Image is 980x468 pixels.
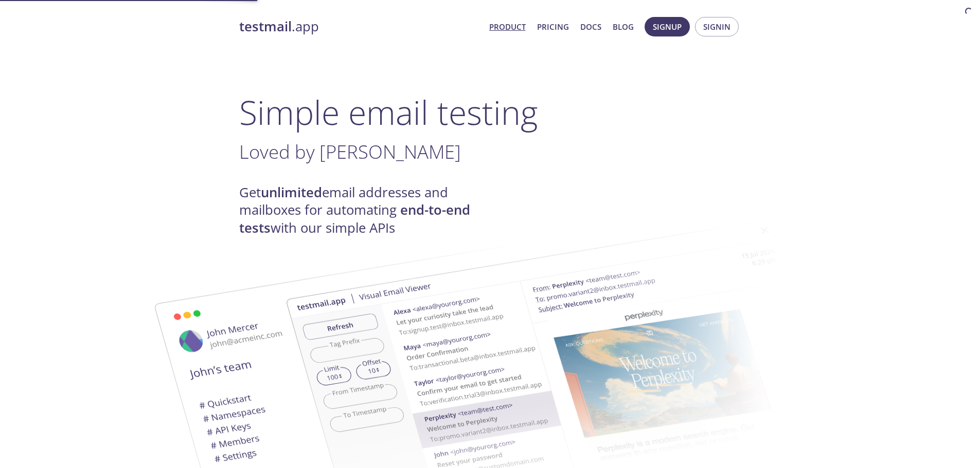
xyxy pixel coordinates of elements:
[239,18,481,35] a: testmail.app
[645,17,690,36] button: Signup
[261,183,322,201] strong: unlimited
[239,17,292,35] strong: testmail
[537,20,569,33] a: Pricing
[239,92,741,132] h1: Simple email testing
[613,20,634,33] a: Blog
[239,184,490,237] h4: Get email addresses and mailboxes for automating with our simple APIs
[580,20,601,33] a: Docs
[653,20,682,33] span: Signup
[239,139,461,164] span: Loved by [PERSON_NAME]
[703,20,730,33] span: Signin
[695,17,739,36] button: Signin
[239,201,470,236] strong: end-to-end tests
[489,20,526,33] a: Product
